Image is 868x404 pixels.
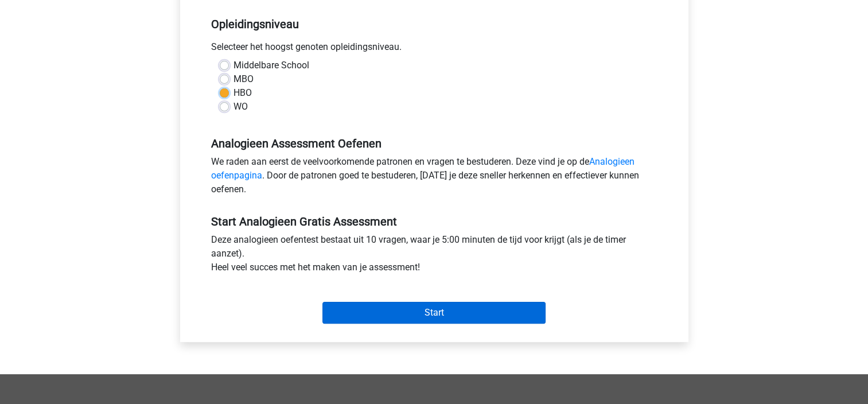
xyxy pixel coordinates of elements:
label: MBO [233,72,254,86]
h5: Start Analogieen Gratis Assessment [211,215,657,228]
h5: Analogieen Assessment Oefenen [211,137,657,150]
div: We raden aan eerst de veelvoorkomende patronen en vragen te bestuderen. Deze vind je op de . Door... [203,155,666,201]
input: Start [322,302,546,324]
h5: Opleidingsniveau [211,13,657,36]
div: Selecteer het hoogst genoten opleidingsniveau. [203,40,666,59]
label: WO [233,100,248,114]
div: Deze analogieen oefentest bestaat uit 10 vragen, waar je 5:00 minuten de tijd voor krijgt (als je... [203,233,666,279]
label: Middelbare School [233,59,309,72]
label: HBO [233,86,252,100]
